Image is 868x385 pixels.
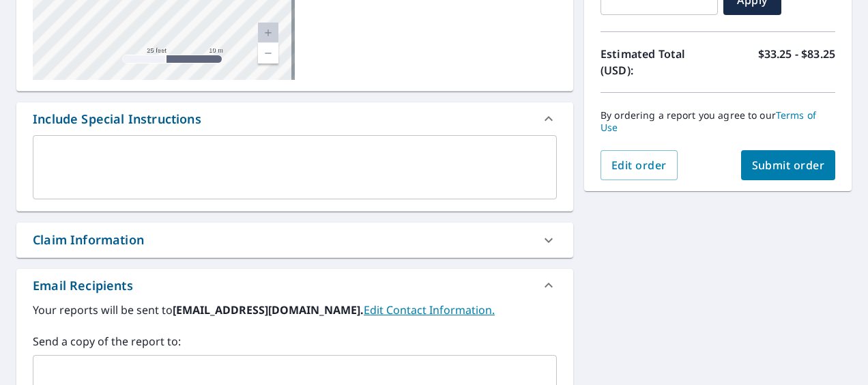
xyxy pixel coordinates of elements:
span: Edit order [611,158,667,173]
button: Submit order [741,150,836,180]
a: Terms of Use [601,109,816,134]
p: By ordering a report you agree to our [601,109,835,134]
a: Current Level 20, Zoom Out [258,43,278,63]
div: Claim Information [33,231,144,249]
div: Email Recipients [16,269,573,302]
a: Current Level 20, Zoom In Disabled [258,23,278,43]
a: EditContactInfo [364,302,495,317]
button: Edit order [601,150,678,180]
label: Send a copy of the report to: [33,333,557,350]
label: Your reports will be sent to [33,302,557,318]
div: Include Special Instructions [16,102,573,135]
p: Estimated Total (USD): [601,46,718,79]
div: Email Recipients [33,276,133,295]
p: $33.25 - $83.25 [758,46,835,79]
b: [EMAIL_ADDRESS][DOMAIN_NAME]. [173,302,364,317]
div: Include Special Instructions [33,110,201,128]
div: Claim Information [16,223,573,257]
span: Submit order [752,158,825,173]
